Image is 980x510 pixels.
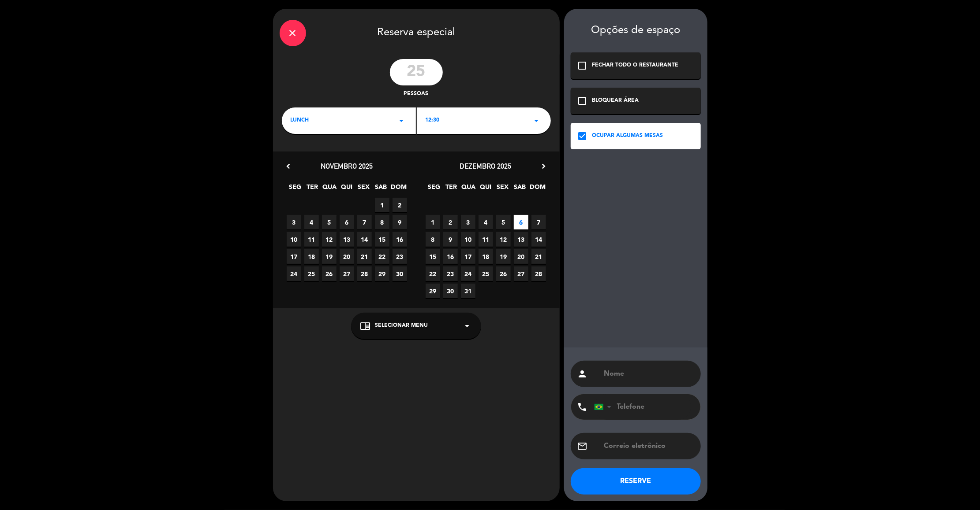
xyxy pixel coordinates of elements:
[357,266,372,281] span: 28
[592,61,679,70] div: FECHAR TODO O RESTAURANTE
[461,249,475,264] span: 17
[393,198,407,212] span: 2
[531,115,542,126] i: arrow_drop_down
[479,182,493,196] span: QUI
[287,232,301,247] span: 10
[461,266,475,281] span: 24
[592,132,663,140] div: OCUPAR ALGUMAS MESAS
[479,232,493,247] span: 11
[460,162,512,170] span: dezembro 2025
[426,232,440,247] span: 8
[340,266,354,281] span: 27
[273,9,560,55] div: Reserva especial
[461,232,475,247] span: 10
[322,215,337,229] span: 5
[322,249,337,264] span: 19
[514,215,528,229] span: 6
[284,162,293,171] i: chevron_left
[594,394,691,420] input: Telefone
[322,232,337,247] span: 12
[443,266,458,281] span: 23
[496,266,511,281] span: 26
[340,232,354,247] span: 13
[514,232,528,247] span: 13
[322,266,337,281] span: 26
[304,232,319,247] span: 11
[287,215,301,229] span: 3
[530,182,545,196] span: DOM
[340,215,354,229] span: 6
[304,249,319,264] span: 18
[375,232,389,247] span: 15
[514,266,528,281] span: 27
[443,215,458,229] span: 2
[426,215,440,229] span: 1
[603,368,694,380] input: Nome
[571,468,701,495] button: RESERVE
[571,24,701,37] div: Opções de espaço
[426,116,440,125] span: 12:30
[375,249,389,264] span: 22
[375,266,389,281] span: 29
[393,232,407,247] span: 16
[357,215,372,229] span: 7
[291,116,309,125] span: lunch
[393,249,407,264] span: 23
[305,182,320,196] span: TER
[288,182,303,196] span: SEG
[531,232,546,247] span: 14
[404,90,429,99] span: pessoas
[462,321,472,331] i: arrow_drop_down
[577,369,588,379] i: person
[321,162,373,170] span: novembro 2025
[426,266,440,281] span: 22
[304,266,319,281] span: 25
[375,322,428,330] span: Selecionar menu
[461,182,476,196] span: QUA
[375,215,389,229] span: 8
[443,284,458,298] span: 30
[595,395,615,419] div: Brazil (Brasil): +55
[531,266,546,281] span: 28
[539,162,549,171] i: chevron_right
[391,182,406,196] span: DOM
[390,59,443,85] input: 0
[514,249,528,264] span: 20
[496,182,510,196] span: SEX
[287,266,301,281] span: 24
[577,60,588,71] i: check_box_outline_blank
[396,115,407,126] i: arrow_drop_down
[427,182,441,196] span: SEG
[426,284,440,298] span: 29
[577,131,588,141] i: check_box
[479,266,493,281] span: 25
[443,249,458,264] span: 16
[531,215,546,229] span: 7
[496,249,511,264] span: 19
[375,198,389,212] span: 1
[603,440,694,452] input: Correio eletrônico
[479,249,493,264] span: 18
[577,441,588,451] i: email
[577,96,588,106] i: check_box_outline_blank
[340,249,354,264] span: 20
[357,182,371,196] span: SEX
[479,215,493,229] span: 4
[461,284,475,298] span: 31
[513,182,527,196] span: SAB
[444,182,459,196] span: TER
[374,182,389,196] span: SAB
[426,249,440,264] span: 15
[287,249,301,264] span: 17
[496,215,511,229] span: 5
[531,249,546,264] span: 21
[393,215,407,229] span: 9
[357,232,372,247] span: 14
[304,215,319,229] span: 4
[322,182,337,196] span: QUA
[592,96,639,105] div: BLOQUEAR ÁREA
[393,266,407,281] span: 30
[340,182,354,196] span: QUI
[360,321,370,331] i: chrome_reader_mode
[496,232,511,247] span: 12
